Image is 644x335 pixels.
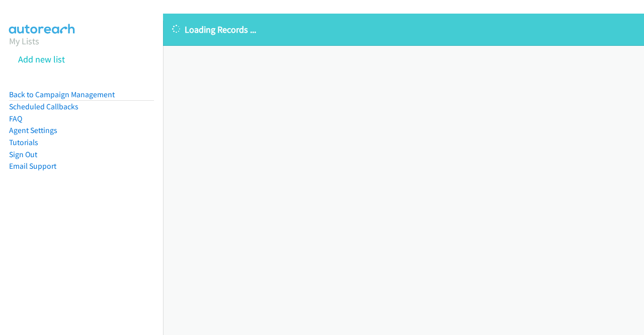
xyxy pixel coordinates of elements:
p: Loading Records ... [172,23,635,36]
a: My Lists [9,35,39,47]
a: Sign Out [9,150,37,159]
a: FAQ [9,114,22,123]
a: Scheduled Callbacks [9,102,78,111]
a: Tutorials [9,138,38,147]
a: Agent Settings [9,125,57,135]
a: Back to Campaign Management [9,90,115,99]
a: Add new list [18,53,65,65]
a: Email Support [9,161,56,171]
